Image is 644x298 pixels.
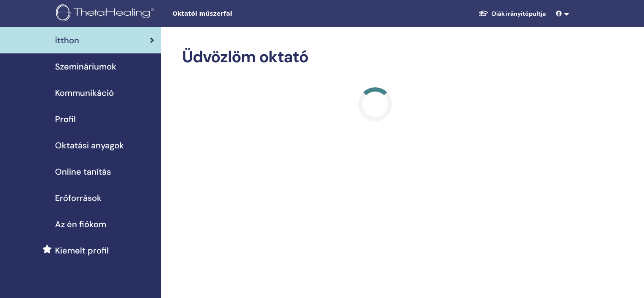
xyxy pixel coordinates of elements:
[55,192,102,204] span: Erőforrások
[55,86,114,99] span: Kommunikáció
[172,9,299,18] span: Oktatói műszerfal
[55,165,111,178] span: Online tanítás
[55,34,79,47] span: itthon
[478,10,489,17] img: graduation-cap-white.svg
[55,60,116,73] span: Szemináriumok
[472,6,553,22] a: Diák irányítópultja
[55,139,124,152] span: Oktatási anyagok
[56,4,157,23] img: logo.png
[182,47,568,67] h2: Üdvözlöm oktató
[55,218,106,231] span: Az én fiókom
[55,244,109,257] span: Kiemelt profil
[55,113,76,125] span: Profil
